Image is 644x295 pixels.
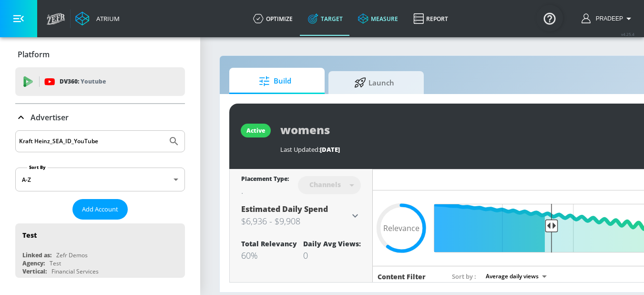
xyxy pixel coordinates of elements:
[15,67,185,96] div: DV360: Youtube
[22,259,45,267] div: Agency:
[15,41,185,68] div: Platform
[51,267,99,275] div: Financial Services
[15,104,185,131] div: Advertiser
[481,270,550,283] div: Average daily views
[19,135,164,147] input: Search by name
[241,250,297,261] div: 60%
[31,112,69,123] p: Advertiser
[241,239,297,248] div: Total Relevancy
[378,272,426,281] h6: Content Filter
[303,239,361,248] div: Daily Avg Views:
[621,32,634,37] span: v 4.25.4
[72,199,128,220] button: Add Account
[164,131,184,152] button: Submit Search
[56,251,88,259] div: Zefr Demos
[18,49,50,60] p: Platform
[27,164,48,170] label: Sort By
[246,126,265,135] div: active
[239,70,311,93] span: Build
[338,71,410,94] span: Launch
[303,250,361,261] div: 0
[383,224,419,232] span: Relevance
[241,204,361,228] div: Estimated Daily Spend$6,936 - $9,908
[82,204,118,215] span: Add Account
[22,251,51,259] div: Linked as:
[406,1,456,36] a: Report
[305,180,346,189] div: Channels
[15,223,185,278] div: TestLinked as:Zefr DemosAgency:TestVertical:Financial Services
[92,14,120,23] div: Atrium
[582,13,634,24] button: Pradeep
[22,231,37,240] div: Test
[536,5,563,32] button: Open Resource Center
[241,204,328,214] span: Estimated Daily Spend
[60,76,106,87] p: DV360:
[592,15,623,22] span: login as: pradeep.achutha@zefr.com
[15,168,185,191] div: A-Z
[241,214,349,228] h3: $6,936 - $9,908
[245,1,300,36] a: optimize
[300,1,350,36] a: Target
[350,1,406,36] a: measure
[22,267,47,275] div: Vertical:
[81,76,106,86] p: Youtube
[452,272,476,281] span: Sort by
[75,11,120,26] a: Atrium
[50,259,61,267] div: Test
[320,145,340,154] span: [DATE]
[241,175,289,185] div: Placement Type:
